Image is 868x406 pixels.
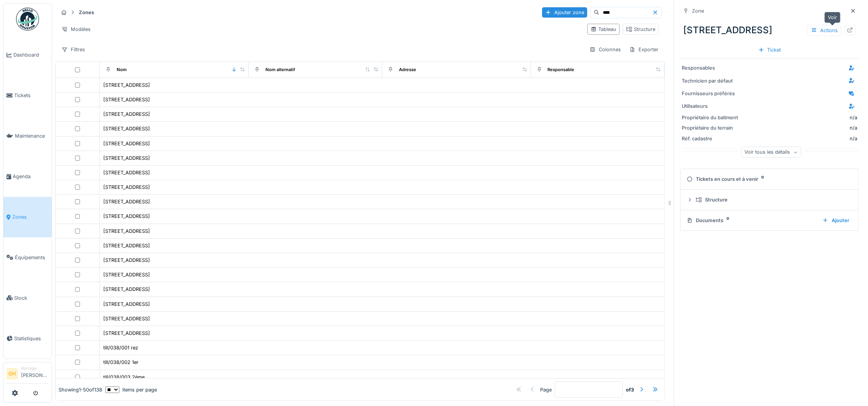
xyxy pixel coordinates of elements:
[103,81,150,89] div: [STREET_ADDRESS]
[103,374,145,381] div: till/038/003 2ème
[59,386,102,393] div: Showing 1 - 50 of 138
[850,114,857,121] div: n/a
[12,213,49,221] span: Zones
[682,114,739,121] div: Propriétaire du batiment
[692,7,704,15] div: Zone
[626,386,634,393] strong: of 3
[103,315,150,322] div: [STREET_ADDRESS]
[3,318,52,359] a: Statistiques
[742,135,857,142] div: n/a
[682,64,739,71] div: Responsables
[682,135,739,142] div: Réf. cadastre
[7,365,49,384] a: OH Manager[PERSON_NAME]
[103,125,150,132] div: [STREET_ADDRESS]
[680,20,859,40] div: [STREET_ADDRESS]
[742,124,857,132] div: n/a
[3,156,52,197] a: Agenda
[682,77,739,84] div: Technicien par défaut
[21,365,49,371] div: Manager
[103,330,150,337] div: [STREET_ADDRESS]
[103,257,150,264] div: [STREET_ADDRESS]
[399,67,416,73] div: Adresse
[117,67,127,73] div: Nom
[13,51,49,58] span: Dashboard
[687,175,849,183] div: Tickets en cours et à venir
[755,45,784,55] div: Ticket
[103,286,150,293] div: [STREET_ADDRESS]
[808,25,841,36] div: Actions
[3,75,52,116] a: Tickets
[103,169,150,176] div: [STREET_ADDRESS]
[13,173,49,180] span: Agenda
[540,386,552,393] div: Page
[103,242,150,249] div: [STREET_ADDRESS]
[682,90,739,97] div: Fournisseurs préférés
[3,237,52,278] a: Équipements
[103,110,150,118] div: [STREET_ADDRESS]
[687,217,816,224] div: Documents
[3,116,52,156] a: Maintenance
[548,67,575,73] div: Responsable
[103,344,138,351] div: till/038/001 rez
[103,213,150,220] div: [STREET_ADDRESS]
[7,368,18,380] li: OH
[14,294,49,302] span: Stock
[626,44,662,55] div: Exporter
[591,26,616,33] div: Tableau
[15,132,49,140] span: Maintenance
[103,300,150,308] div: [STREET_ADDRESS]
[21,365,49,382] li: [PERSON_NAME]
[696,196,849,203] div: Structure
[684,193,855,207] summary: Structure
[103,227,150,235] div: [STREET_ADDRESS]
[103,154,150,162] div: [STREET_ADDRESS]
[58,44,88,55] div: Filtres
[103,184,150,191] div: [STREET_ADDRESS]
[3,278,52,318] a: Stock
[684,172,855,186] summary: Tickets en cours et à venir0
[14,335,49,342] span: Statistiques
[3,35,52,75] a: Dashboard
[824,12,840,23] div: Voir
[103,96,150,103] div: [STREET_ADDRESS]
[542,7,587,18] div: Ajouter zone
[586,44,624,55] div: Colonnes
[265,67,295,73] div: Nom alternatif
[741,147,801,158] div: Voir tous les détails
[103,271,150,278] div: [STREET_ADDRESS]
[105,386,157,393] div: items per page
[14,92,49,99] span: Tickets
[684,213,855,227] summary: Documents0Ajouter
[16,8,39,31] img: Badge_color-CXgf-gQk.svg
[58,24,94,35] div: Modèles
[76,9,97,16] strong: Zones
[3,197,52,237] a: Zones
[103,140,150,147] div: [STREET_ADDRESS]
[15,254,49,261] span: Équipements
[103,359,138,366] div: till/038/002 1er
[626,26,655,33] div: Structure
[682,102,739,110] div: Utilisateurs
[103,198,150,205] div: [STREET_ADDRESS]
[682,124,739,132] div: Propriétaire du terrain
[819,215,852,226] div: Ajouter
